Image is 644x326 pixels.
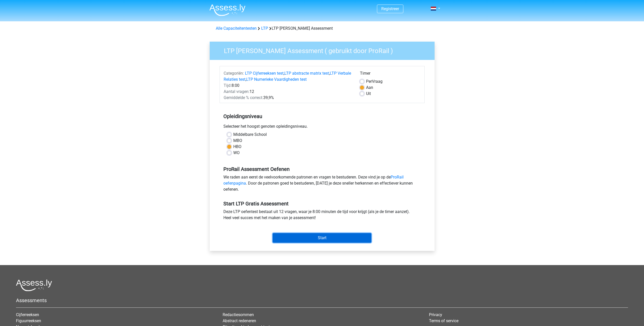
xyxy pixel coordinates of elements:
h3: LTP [PERSON_NAME] Assessment ( gebruikt door ProRail ) [218,45,431,55]
div: Deze LTP oefentest bestaat uit 12 vragen, waar je 8:00 minuten de tijd voor krijgt (als je de tim... [220,209,425,223]
span: Aantal vragen: [224,89,250,94]
h5: Assessments [16,297,628,303]
div: 12 [220,89,356,95]
div: 39,9% [220,95,356,101]
img: Assessly logo [16,279,52,291]
div: Selecteer het hoogst genoten opleidingsniveau. [220,123,425,132]
a: LTP Cijferreeksen test [245,71,284,76]
div: 8:00 [220,83,356,89]
div: LTP [PERSON_NAME] Assessment [214,25,431,31]
a: Registreer [381,6,399,11]
img: Assessly [209,4,245,16]
a: Terms of service [429,318,458,323]
label: WO [233,150,240,156]
a: Privacy [429,312,442,317]
span: Categoriën: [224,71,244,76]
label: HBO [233,144,241,150]
a: LTP [261,26,268,31]
a: LTP Numerieke Vaardigheden test [246,77,307,82]
a: Cijferreeksen [16,312,39,317]
span: Gemiddelde % correct: [224,95,263,100]
span: Per [366,79,372,84]
h5: ProRail Assessment Oefenen [223,166,421,172]
label: Middelbare School [233,132,267,138]
a: Alle Capaciteitentesten [216,26,257,31]
label: Aan [366,85,373,91]
div: We raden aan eerst de veelvoorkomende patronen en vragen te bestuderen. Deze vind je op de . Door... [220,174,425,194]
a: Figuurreeksen [16,318,41,323]
input: Start [273,233,371,243]
h5: Start LTP Gratis Assessment [223,201,421,207]
label: Uit [366,91,371,97]
span: Tijd: [224,83,232,88]
a: Abstract redeneren [223,318,256,323]
div: Timer [360,70,421,78]
label: Vraag [366,78,383,85]
h5: Opleidingsniveau [223,111,421,121]
label: MBO [233,138,242,144]
div: , , , [220,70,356,83]
a: LTP abstracte matrix test [284,71,329,76]
a: Redactiesommen [223,312,254,317]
